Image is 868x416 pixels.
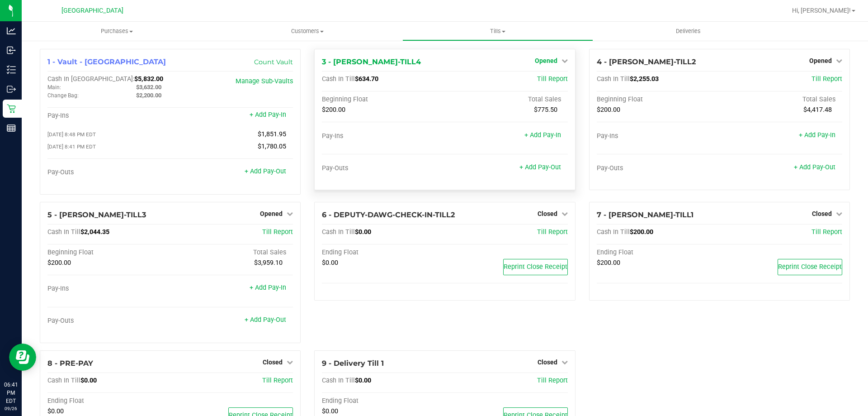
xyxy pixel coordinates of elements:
[47,359,93,368] span: 8 - PRE-PAY
[503,259,568,275] button: Reprint Close Receipt
[538,359,557,366] span: Closed
[254,58,293,66] a: Count Vault
[537,75,568,83] a: Till Report
[61,7,123,14] span: [GEOGRAPHIC_DATA]
[262,377,293,384] a: Till Report
[47,377,80,384] span: Cash In Till
[597,164,720,172] div: Pay-Outs
[258,143,286,150] span: $1,780.05
[47,131,96,138] span: [DATE] 8:48 PM EDT
[355,377,371,384] span: $0.00
[519,163,561,171] a: + Add Pay-Out
[537,228,568,236] a: Till Report
[597,106,620,114] span: $200.00
[597,57,696,66] span: 4 - [PERSON_NAME]-TILL2
[7,124,16,133] inline-svg: Reports
[524,131,561,139] a: + Add Pay-In
[778,259,842,275] button: Reprint Close Receipt
[535,57,557,64] span: Opened
[7,65,16,74] inline-svg: Inventory
[322,164,445,172] div: Pay-Outs
[597,249,720,257] div: Ending Float
[212,27,402,35] span: Customers
[322,397,445,405] div: Ending Float
[4,381,18,405] p: 06:41 PM EDT
[136,92,161,99] span: $2,200.00
[7,26,16,35] inline-svg: Analytics
[47,210,146,219] span: 5 - [PERSON_NAME]-TILL3
[322,228,355,236] span: Cash In Till
[22,22,212,41] a: Purchases
[47,407,64,415] span: $0.00
[811,75,842,83] a: Till Report
[719,96,842,104] div: Total Sales
[47,285,170,293] div: Pay-Ins
[254,259,283,267] span: $3,959.10
[322,259,338,267] span: $0.00
[664,27,713,35] span: Deliveries
[47,249,170,257] div: Beginning Float
[47,397,170,405] div: Ending Float
[262,228,293,236] a: Till Report
[597,228,630,236] span: Cash In Till
[9,344,36,371] iframe: Resource center
[250,111,286,119] a: + Add Pay-In
[47,112,170,120] div: Pay-Ins
[534,106,557,114] span: $775.50
[597,75,630,83] span: Cash In Till
[47,92,79,99] span: Change Bag:
[322,249,445,257] div: Ending Float
[47,228,80,236] span: Cash In Till
[537,377,568,384] a: Till Report
[47,168,170,177] div: Pay-Outs
[47,259,71,267] span: $200.00
[630,75,659,83] span: $2,255.03
[355,228,371,236] span: $0.00
[322,106,345,114] span: $200.00
[322,210,455,219] span: 6 - DEPUTY-DAWG-CHECK-IN-TILL2
[597,96,720,104] div: Beginning Float
[245,316,286,324] a: + Add Pay-Out
[212,22,402,41] a: Customers
[799,131,835,139] a: + Add Pay-In
[538,210,557,217] span: Closed
[170,249,293,257] div: Total Sales
[322,75,355,83] span: Cash In Till
[7,104,16,113] inline-svg: Retail
[809,57,832,64] span: Opened
[250,284,286,292] a: + Add Pay-In
[792,7,851,14] span: Hi, [PERSON_NAME]!
[245,167,286,175] a: + Add Pay-Out
[22,27,212,35] span: Purchases
[47,143,96,150] span: [DATE] 8:41 PM EDT
[260,210,283,217] span: Opened
[236,77,293,85] a: Manage Sub-Vaults
[263,359,283,366] span: Closed
[778,263,842,271] span: Reprint Close Receipt
[322,377,355,384] span: Cash In Till
[7,46,16,55] inline-svg: Inbound
[597,132,720,140] div: Pay-Ins
[47,317,170,325] div: Pay-Outs
[445,96,568,104] div: Total Sales
[811,228,842,236] a: Till Report
[803,106,832,114] span: $4,417.48
[47,57,166,66] span: 1 - Vault - [GEOGRAPHIC_DATA]
[47,75,134,83] span: Cash In [GEOGRAPHIC_DATA]:
[4,405,18,412] p: 09/26
[7,85,16,94] inline-svg: Outbound
[402,22,593,41] a: Tills
[322,407,338,415] span: $0.00
[355,75,378,83] span: $634.70
[812,210,832,217] span: Closed
[794,163,835,171] a: + Add Pay-Out
[597,210,693,219] span: 7 - [PERSON_NAME]-TILL1
[597,259,620,267] span: $200.00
